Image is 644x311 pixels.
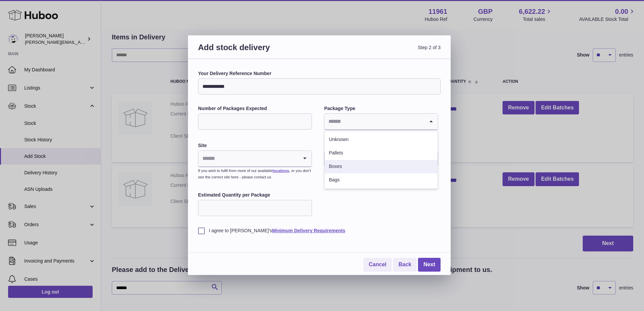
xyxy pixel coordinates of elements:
[198,105,312,112] label: Number of Packages Expected
[198,151,298,166] input: Search for option
[324,105,438,112] label: Package Type
[198,151,312,167] div: Search for option
[325,173,437,187] li: Bags
[393,258,417,272] a: Back
[198,169,311,179] small: If you wish to fulfil from more of our available , or you don’t see the correct site here - pleas...
[325,133,437,146] li: Unknown
[325,146,437,160] li: Pallets
[198,192,312,198] label: Estimated Quantity per Package
[324,114,438,130] div: Search for option
[198,228,441,234] label: I agree to [PERSON_NAME]'s
[418,258,441,272] a: Next
[198,42,319,61] h3: Add stock delivery
[198,142,312,149] label: Site
[325,160,437,173] li: Boxes
[272,169,289,173] a: locations
[319,42,441,61] span: Step 2 of 3
[272,228,345,233] a: Minimum Delivery Requirements
[198,70,441,77] label: Your Delivery Reference Number
[324,142,438,149] label: Expected Delivery Date
[324,114,424,129] input: Search for option
[363,258,392,272] a: Cancel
